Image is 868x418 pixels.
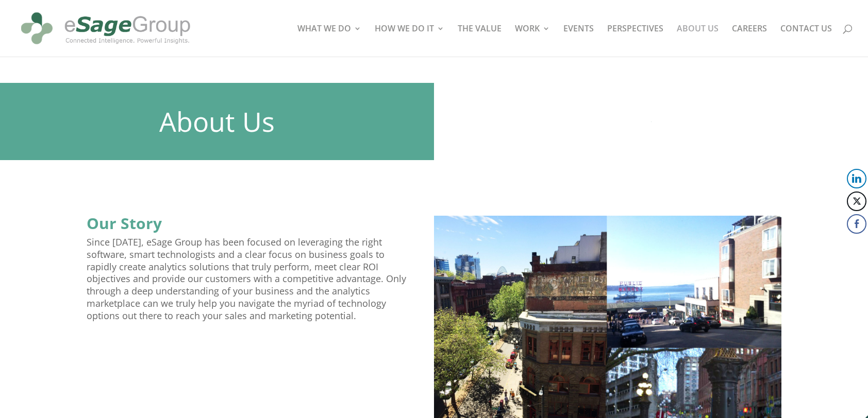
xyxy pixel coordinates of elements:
a: WHAT WE DO [297,25,361,57]
a: ABOUT US [677,25,719,57]
button: Twitter Share [847,191,866,211]
button: LinkedIn Share [847,169,866,188]
button: Facebook Share [847,214,866,234]
a: PERSPECTIVES [607,25,663,57]
a: THE VALUE [458,25,502,57]
p: Since [DATE], eSage Group has been focused on leveraging the right software, smart technologists ... [87,236,411,332]
a: WORK [515,25,550,57]
a: EVENTS [563,25,594,57]
img: eSage Group [18,4,194,53]
strong: Our Story [87,213,162,234]
a: HOW WE DO IT [375,25,444,57]
a: CONTACT US [780,25,832,57]
a: CAREERS [732,25,767,57]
